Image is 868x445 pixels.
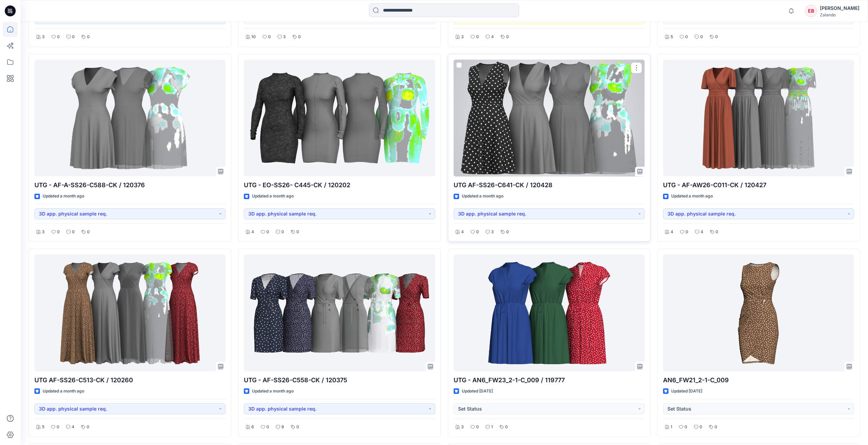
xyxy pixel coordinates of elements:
[266,228,269,236] p: 0
[461,33,464,41] p: 3
[663,375,854,385] p: AN6_FW21_2-1-C_009
[476,228,479,236] p: 0
[476,33,479,41] p: 0
[461,424,464,431] p: 3
[671,424,672,431] p: 1
[671,228,673,236] p: 4
[685,33,688,41] p: 0
[266,424,269,431] p: 0
[72,33,75,41] p: 0
[663,60,854,177] a: UTG - AF-AW26-C011-CK / 120427
[820,12,859,17] div: Zalando
[244,375,435,385] p: UTG - AF-SS26-C558-CK / 120375
[42,228,45,236] p: 3
[57,228,60,236] p: 0
[43,388,84,395] p: Updated a month ago
[42,33,45,41] p: 3
[700,424,702,431] p: 0
[805,5,817,17] div: EB
[57,33,60,41] p: 0
[34,180,225,190] p: UTG - AF-A-SS26-C588-CK / 120376
[671,193,713,200] p: Updated a month ago
[663,254,854,371] a: AN6_FW21_2-1-C_009
[506,33,509,41] p: 0
[244,254,435,371] a: UTG - AF-SS26-C558-CK / 120375
[283,33,286,41] p: 3
[252,193,294,200] p: Updated a month ago
[72,228,75,236] p: 0
[505,424,508,431] p: 0
[268,33,271,41] p: 0
[685,424,687,431] p: 0
[251,33,256,41] p: 10
[251,424,254,431] p: 6
[252,388,294,395] p: Updated a month ago
[715,424,717,431] p: 0
[462,388,493,395] p: Updated [DATE]
[701,228,703,236] p: 4
[57,424,59,431] p: 0
[298,33,301,41] p: 0
[296,228,299,236] p: 0
[281,424,284,431] p: 9
[454,60,645,177] a: UTG AF-SS26-C641-CK / 120428
[663,180,854,190] p: UTG - AF-AW26-C011-CK / 120427
[454,254,645,371] a: UTG - AN6_FW23_2-1-C_009 / 119777
[716,228,718,236] p: 0
[34,254,225,371] a: UTG AF-SS26-C513-CK / 120260
[454,375,645,385] p: UTG - AN6_FW23_2-1-C_009 / 119777
[491,424,493,431] p: 1
[72,424,74,431] p: 4
[454,180,645,190] p: UTG AF-SS26-C641-CK / 120428
[87,228,90,236] p: 0
[820,4,859,12] div: [PERSON_NAME]
[700,33,703,41] p: 0
[43,193,84,200] p: Updated a month ago
[281,228,284,236] p: 0
[491,228,494,236] p: 3
[87,424,89,431] p: 0
[715,33,718,41] p: 0
[671,33,673,41] p: 5
[462,193,503,200] p: Updated a month ago
[671,388,702,395] p: Updated [DATE]
[461,228,464,236] p: 4
[251,228,254,236] p: 4
[244,180,435,190] p: UTG - EO-SS26- C445-CK / 120202
[42,424,44,431] p: 5
[686,228,688,236] p: 0
[34,60,225,177] a: UTG - AF-A-SS26-C588-CK / 120376
[87,33,90,41] p: 0
[296,424,299,431] p: 0
[491,33,494,41] p: 4
[34,375,225,385] p: UTG AF-SS26-C513-CK / 120260
[244,60,435,177] a: UTG - EO-SS26- C445-CK / 120202
[506,228,509,236] p: 0
[476,424,479,431] p: 0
